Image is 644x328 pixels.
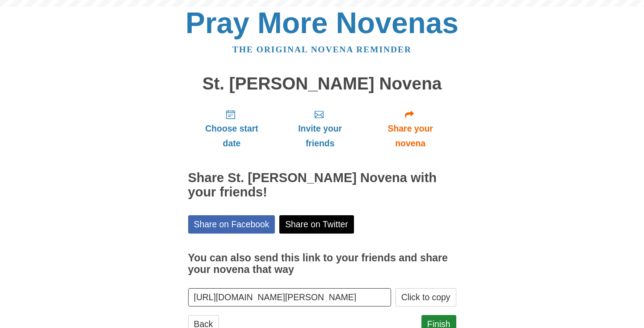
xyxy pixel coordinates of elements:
h2: Share St. [PERSON_NAME] Novena with your friends! [188,171,456,200]
a: The original novena reminder [232,45,412,54]
a: Share on Twitter [279,215,354,234]
button: Click to copy [396,288,456,307]
span: Invite your friends [284,121,355,151]
h3: You can also send this link to your friends and share your novena that way [188,252,456,275]
span: Share your novena [374,121,447,151]
a: Choose start date [188,102,276,155]
a: Share your novena [365,102,456,155]
a: Share on Facebook [188,215,275,234]
h1: St. [PERSON_NAME] Novena [188,74,456,94]
span: Choose start date [197,121,267,151]
a: Invite your friends [275,102,364,155]
a: Pray More Novenas [185,6,459,39]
